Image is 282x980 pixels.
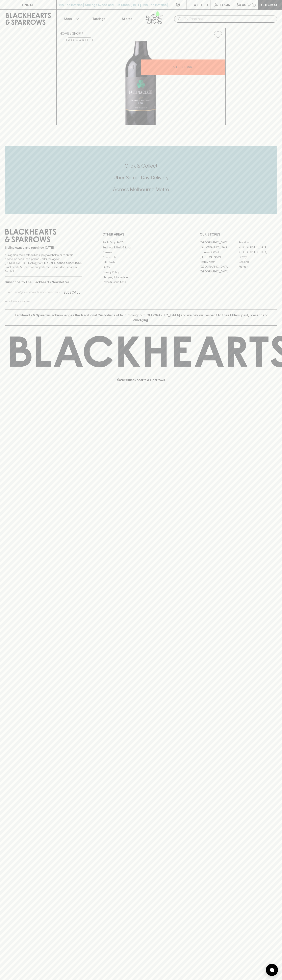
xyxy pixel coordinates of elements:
[8,313,274,322] p: Blackhearts & Sparrows acknowledges the traditional Custodians of land throughout [GEOGRAPHIC_DAT...
[102,232,180,237] p: OTHER AREAS
[220,2,230,7] p: Login
[92,16,105,21] p: Tastings
[62,288,82,297] button: SUBSCRIBE
[173,65,194,69] p: ADD TO CART
[141,59,225,75] button: ADD TO CART
[5,186,277,193] h5: Across Melbourne Metro
[122,16,132,21] p: Stores
[102,260,180,265] a: Gift Cards
[200,269,238,274] a: [GEOGRAPHIC_DATA]
[57,10,85,28] button: Shop
[237,2,246,7] p: $0.00
[66,38,93,42] button: Add to wishlist
[200,264,238,269] a: [GEOGRAPHIC_DATA]
[200,250,238,254] a: Brunswick West
[200,240,238,245] a: [GEOGRAPHIC_DATA]
[113,10,141,28] a: Stores
[5,246,82,250] p: Sibling owned and run since [DATE]
[102,265,180,270] a: FAQ's
[238,254,277,259] a: Fitzroy
[238,245,277,250] a: [GEOGRAPHIC_DATA]
[63,290,80,295] p: SUBSCRIBE
[85,10,113,28] a: Tastings
[64,16,72,21] p: Shop
[270,968,274,972] img: bubble-icon
[72,32,81,35] a: SHOP
[8,289,62,296] input: e.g. jane@blackheartsandsparrows.com.au
[102,280,180,285] a: Terms & Conditions
[102,240,180,245] a: Bottle Drop FAQ's
[261,2,279,7] p: Checkout
[200,254,238,259] a: [PERSON_NAME]
[238,240,277,245] a: Braddon
[102,255,180,260] a: Contact Us
[102,270,180,275] a: Privacy Policy
[60,32,69,35] a: HOME
[5,299,82,303] p: We will never spam you
[200,232,277,237] p: OUR STORES
[5,174,277,181] h5: Uber Same-Day Delivery
[44,261,81,265] strong: Liquor License #32064953
[102,250,180,255] a: Careers
[5,280,82,285] p: Subscribe to The Blackhearts Newsletter
[238,264,277,269] a: Prahran
[238,250,277,254] a: [GEOGRAPHIC_DATA]
[200,245,238,250] a: [GEOGRAPHIC_DATA]
[57,41,225,125] img: 41447.png
[5,253,82,273] p: It is against the law to sell or supply alcohol to, or to obtain alcohol on behalf of a person un...
[253,4,255,6] p: 0
[22,2,34,7] p: FIND US
[194,2,209,7] p: Wishlist
[238,259,277,264] a: Geelong
[102,245,180,250] a: Business & Bulk Gifting
[5,146,277,214] div: Call to action block
[212,29,224,40] button: Add to wishlist
[5,163,277,169] h5: Click & Collect
[184,16,274,22] input: Try "Pinot noir"
[102,275,180,279] a: Shipping Information
[200,259,238,264] a: Fitzroy North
